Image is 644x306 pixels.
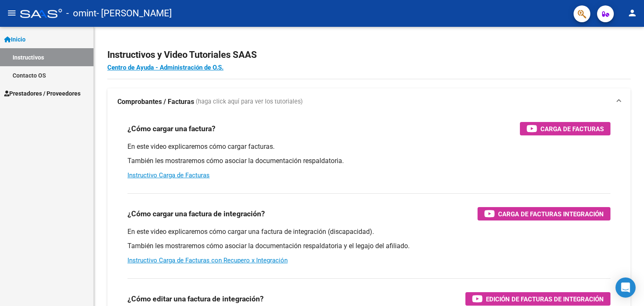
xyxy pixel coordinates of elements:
[520,122,610,135] button: Carga de Facturas
[540,124,604,134] span: Carga de Facturas
[7,8,17,18] mat-icon: menu
[627,8,637,18] mat-icon: person
[127,171,210,179] a: Instructivo Carga de Facturas
[478,207,610,220] button: Carga de Facturas Integración
[127,156,610,166] p: También les mostraremos cómo asociar la documentación respaldatoria.
[196,97,303,106] span: (haga click aquí para ver los tutoriales)
[127,208,265,220] h3: ¿Cómo cargar una factura de integración?
[486,294,604,304] span: Edición de Facturas de integración
[4,89,80,98] span: Prestadores / Proveedores
[127,257,288,264] a: Instructivo Carga de Facturas con Recupero x Integración
[117,97,194,106] strong: Comprobantes / Facturas
[107,64,223,71] a: Centro de Ayuda - Administración de O.S.
[127,123,216,135] h3: ¿Cómo cargar una factura?
[498,209,604,219] span: Carga de Facturas Integración
[127,142,610,151] p: En este video explicaremos cómo cargar facturas.
[465,292,610,306] button: Edición de Facturas de integración
[127,293,264,305] h3: ¿Cómo editar una factura de integración?
[127,227,610,236] p: En este video explicaremos cómo cargar una factura de integración (discapacidad).
[615,277,636,298] div: Open Intercom Messenger
[127,241,610,251] p: También les mostraremos cómo asociar la documentación respaldatoria y el legajo del afiliado.
[107,47,631,63] h2: Instructivos y Video Tutoriales SAAS
[96,4,172,23] span: - [PERSON_NAME]
[107,88,631,115] mat-expansion-panel-header: Comprobantes / Facturas (haga click aquí para ver los tutoriales)
[4,35,26,44] span: Inicio
[66,4,96,23] span: - omint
